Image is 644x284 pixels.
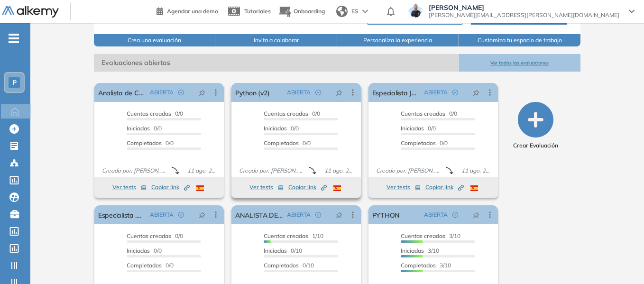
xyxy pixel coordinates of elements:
a: Analista de Calidad (v2) [98,83,146,102]
span: 3/10 [401,262,451,269]
span: ABIERTA [150,211,174,219]
span: Creado por: [PERSON_NAME] [235,166,309,175]
span: 0/0 [127,262,174,269]
span: 11 ago. 2025 [458,166,494,175]
button: Personaliza la experiencia [337,34,459,46]
i: - [9,37,19,39]
span: 0/0 [401,139,448,147]
span: 0/0 [127,139,174,147]
span: ABIERTA [287,88,311,97]
img: ESP [196,185,204,191]
button: pushpin [466,207,487,222]
span: Completados [127,139,162,147]
span: Cuentas creadas [264,232,308,239]
button: Ver tests [386,182,421,193]
span: Completados [127,262,162,269]
a: Agendar una demo [156,5,218,16]
a: Especialista .NET (v2) [98,205,146,224]
span: Completados [264,139,299,147]
span: ABIERTA [424,211,448,219]
span: Onboarding [294,8,325,15]
img: arrow [362,9,368,13]
button: pushpin [466,85,487,100]
span: 1/10 [264,232,323,239]
span: 3/10 [401,247,439,254]
span: Evaluaciones abiertas [94,54,459,72]
button: pushpin [192,207,212,222]
span: pushpin [473,89,479,96]
span: Cuentas creadas [264,110,308,117]
span: Agendar una demo [167,8,218,15]
button: Invita a colaborar [215,34,337,46]
button: Copiar link [425,182,464,193]
span: 11 ago. 2025 [184,166,220,175]
a: Especialista JAVA (v2) [372,83,420,102]
span: pushpin [199,211,205,219]
span: 0/0 [401,125,436,132]
span: 0/10 [264,247,302,254]
span: Tutoriales [244,8,271,15]
span: ES [351,7,359,16]
span: Creado por: [PERSON_NAME] [372,166,446,175]
button: Ver tests [112,182,147,193]
button: Copiar link [288,182,327,193]
span: 0/0 [127,110,183,117]
span: P [12,79,17,86]
button: Crea una evaluación [94,34,216,46]
span: 0/0 [127,125,162,132]
span: check-circle [178,90,184,95]
span: Iniciadas [127,247,150,254]
span: pushpin [336,89,342,96]
span: Cuentas creadas [401,232,445,239]
span: Iniciadas [127,125,150,132]
span: check-circle [452,212,458,218]
button: Ver tests [249,182,284,193]
span: Copiar link [288,183,327,192]
span: 0/0 [264,110,320,117]
a: ANALISTA DE CALIDAD- QA [235,205,283,224]
span: Completados [401,262,436,269]
span: [PERSON_NAME][EMAIL_ADDRESS][PERSON_NAME][DOMAIN_NAME] [429,11,619,19]
span: Crear Evaluación [513,141,558,150]
img: ESP [470,185,478,191]
span: 0/0 [127,232,183,239]
button: Copiar link [151,182,190,193]
span: check-circle [452,90,458,95]
span: pushpin [473,211,479,219]
span: check-circle [315,90,321,95]
span: check-circle [178,212,184,218]
iframe: Chat Widget [597,238,644,284]
span: Copiar link [151,183,190,192]
span: Creado por: [PERSON_NAME] [98,166,172,175]
span: 0/0 [401,110,457,117]
span: Iniciadas [401,125,424,132]
button: Ver todas las evaluaciones [459,54,581,72]
span: [PERSON_NAME] [429,4,619,11]
span: Completados [401,139,436,147]
span: 0/0 [127,247,162,254]
button: pushpin [329,207,350,222]
button: pushpin [192,85,212,100]
span: ABIERTA [424,88,448,97]
span: Iniciadas [264,247,287,254]
span: Copiar link [425,183,464,192]
span: Cuentas creadas [127,110,171,117]
span: Iniciadas [401,247,424,254]
button: Onboarding [278,1,325,22]
span: Iniciadas [264,125,287,132]
span: Cuentas creadas [127,232,171,239]
span: pushpin [336,211,342,219]
a: Python (v2) [235,83,270,102]
span: ABIERTA [150,88,174,97]
span: 11 ago. 2025 [321,166,357,175]
button: Crear Evaluación [513,102,558,150]
span: 0/10 [264,262,314,269]
span: 3/10 [401,232,460,239]
span: Cuentas creadas [401,110,445,117]
img: world [336,6,348,17]
span: Completados [264,262,299,269]
img: ESP [333,185,341,191]
span: 0/0 [264,139,311,147]
a: PYTHON [372,205,400,224]
img: Logo [2,6,59,18]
